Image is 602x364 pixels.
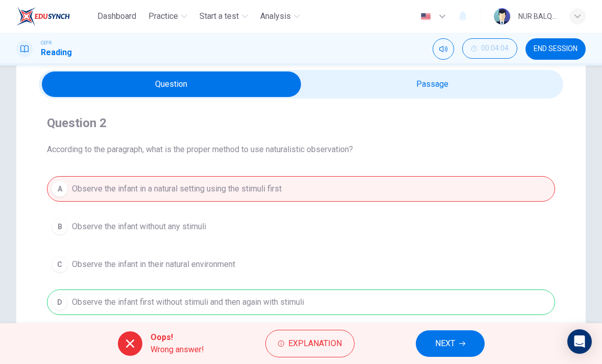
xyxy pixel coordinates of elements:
[199,10,239,22] span: Start a test
[41,39,52,46] span: CEFR
[93,7,140,26] button: Dashboard
[525,38,586,60] button: END SESSION
[144,7,191,26] button: Practice
[288,336,342,351] span: Explanation
[47,143,555,156] span: According to the paragraph, what is the proper method to use naturalistic observation?
[419,13,432,20] img: en
[150,331,204,344] span: Oops!
[433,38,454,60] div: Mute
[567,329,592,354] div: Open Intercom Messenger
[256,7,304,26] button: Analysis
[97,10,136,22] span: Dashboard
[534,45,578,53] span: END SESSION
[462,38,517,60] div: Hide
[435,336,455,351] span: NEXT
[47,115,555,131] h4: Question 2
[494,8,510,25] img: Profile picture
[150,344,204,356] span: Wrong answer!
[265,330,355,357] button: Explanation
[481,44,509,53] span: 00:04:04
[518,10,557,22] div: NUR BALQIS [PERSON_NAME] BINTI [PERSON_NAME]
[260,10,291,22] span: Analysis
[195,7,252,26] button: Start a test
[41,46,72,59] h1: Reading
[462,38,517,59] button: 00:04:04
[148,10,178,22] span: Practice
[16,6,70,27] img: EduSynch logo
[16,6,93,27] a: EduSynch logo
[416,330,485,357] button: NEXT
